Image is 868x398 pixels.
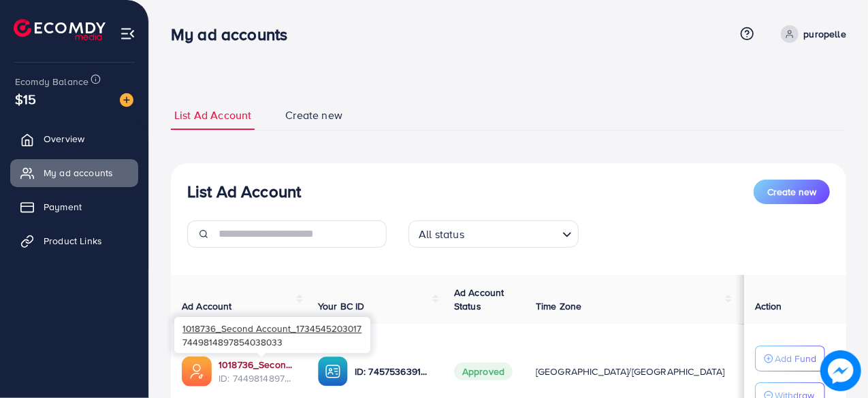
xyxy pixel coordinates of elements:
span: Your BC ID [318,299,365,313]
span: ID: 7449814897854038033 [219,371,296,385]
input: Search for option [468,222,557,244]
span: $15 [15,89,36,109]
p: ID: 7457536391551959056 [355,363,432,380]
h3: List Ad Account [187,182,301,201]
div: Search for option [408,220,579,248]
p: Add Fund [775,350,816,367]
span: Ecomdy Balance [15,75,89,88]
span: Action [755,299,782,313]
span: My ad accounts [44,166,113,180]
img: menu [120,26,135,42]
span: Ad Account [182,299,232,313]
span: [GEOGRAPHIC_DATA]/[GEOGRAPHIC_DATA] [536,365,725,378]
span: Product Links [44,234,102,248]
span: 1018736_Second Account_1734545203017 [182,322,361,335]
img: ic-ba-acc.ded83a64.svg [318,356,348,386]
span: All status [416,225,467,244]
span: Overview [44,132,84,146]
span: Approved [454,363,513,380]
div: 7449814897854038033 [174,317,370,353]
p: puropelle [804,26,846,42]
a: My ad accounts [10,159,138,186]
a: Overview [10,125,138,152]
button: Create new [754,180,830,204]
a: puropelle [775,25,846,43]
span: Payment [44,200,82,214]
img: ic-ads-acc.e4c84228.svg [182,356,212,386]
span: Ad Account Status [454,286,504,313]
img: image [824,354,858,388]
a: 1018736_Second Account_1734545203017 [219,358,296,371]
img: image [120,93,133,107]
a: Product Links [10,227,138,254]
a: Payment [10,193,138,220]
span: Time Zone [536,299,581,313]
img: logo [14,19,106,40]
span: List Ad Account [174,107,251,123]
h3: My ad accounts [171,24,298,44]
button: Add Fund [755,346,825,371]
span: Create new [767,185,816,199]
span: Create new [285,107,342,123]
